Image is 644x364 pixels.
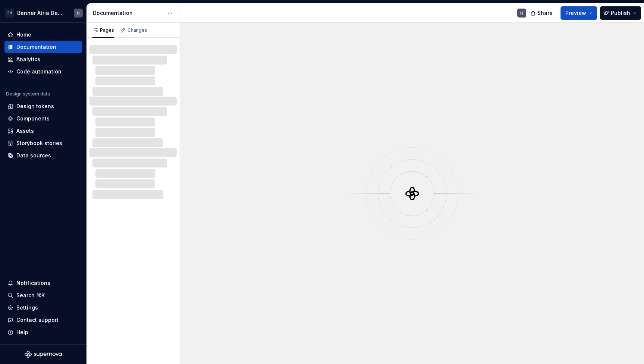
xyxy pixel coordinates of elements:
a: Home [4,29,82,41]
a: Assets [4,125,82,137]
div: Design system data [6,91,50,97]
a: Documentation [4,41,82,53]
div: H [520,10,523,16]
span: Share [537,9,553,17]
div: Documentation [16,43,56,51]
button: Contact support [4,314,82,326]
div: Storybook stories [16,139,62,147]
button: BHBanner Atria Design SystemH [1,5,85,21]
button: Preview [561,6,597,20]
a: Data sources [4,150,82,161]
div: Code automation [16,68,61,75]
div: Contact support [16,316,59,324]
div: Documentation [93,9,163,17]
div: H [77,10,80,16]
div: Components [16,115,50,122]
div: Pages [92,27,114,33]
div: Settings [16,304,38,311]
a: Analytics [4,53,82,65]
div: Assets [16,127,34,135]
div: Home [16,31,31,38]
div: Search ⌘K [16,292,45,299]
div: Notifications [16,279,50,287]
a: Components [4,113,82,125]
button: Search ⌘K [4,289,82,301]
div: Changes [127,27,147,33]
svg: Supernova Logo [25,351,62,358]
div: Analytics [16,56,40,63]
div: Design tokens [16,103,54,110]
div: Banner Atria Design System [17,9,65,17]
button: Help [4,326,82,338]
div: Help [16,329,28,336]
div: BH [5,9,14,18]
a: Storybook stories [4,137,82,149]
a: Settings [4,302,82,314]
button: Notifications [4,277,82,289]
button: Publish [600,6,641,20]
button: Share [527,6,558,20]
span: Preview [565,9,586,17]
a: Code automation [4,66,82,78]
div: Data sources [16,152,51,159]
span: Publish [611,9,630,17]
a: Design tokens [4,100,82,112]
